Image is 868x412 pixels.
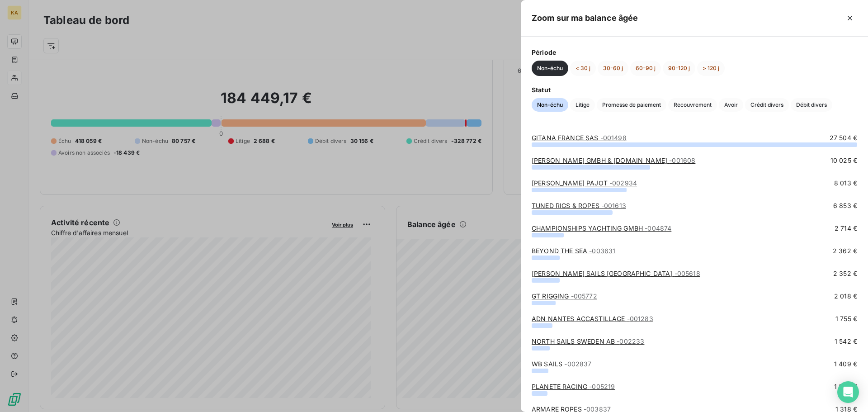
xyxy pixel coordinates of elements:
span: 10 025 € [830,156,857,165]
span: Statut [532,85,857,95]
a: BEYOND THE SEA [532,247,615,255]
a: CHAMPIONSHIPS YACHTING GMBH [532,224,671,232]
span: - 001498 [600,134,627,142]
span: - 005772 [571,292,597,300]
span: 1 334 € [834,382,857,391]
span: - 002233 [617,337,644,345]
span: - 005618 [675,270,700,277]
span: - 005219 [589,383,615,390]
div: Open Intercom Messenger [837,381,859,403]
a: PLANETE RACING [532,383,615,390]
span: - 001608 [669,156,695,164]
span: 8 013 € [834,179,857,188]
button: Litige [570,98,595,112]
button: 30-60 j [598,61,628,76]
span: 1 542 € [835,337,857,346]
span: - 001283 [627,315,653,322]
span: - 003631 [589,247,615,255]
span: 27 504 € [830,133,857,142]
span: - 002934 [609,179,637,187]
span: 1 755 € [835,314,857,323]
button: < 30 j [570,61,596,76]
span: 6 853 € [833,201,857,210]
a: GITANA FRANCE SAS [532,134,627,142]
button: Non-échu [532,98,568,112]
button: Crédit divers [745,98,789,112]
span: 2 352 € [833,269,857,278]
h5: Zoom sur ma balance âgée [532,12,638,24]
button: 60-90 j [630,61,661,76]
button: Débit divers [791,98,832,112]
button: > 120 j [697,61,725,76]
span: 1 409 € [834,360,857,369]
span: - 004874 [645,224,671,232]
span: 2 018 € [834,292,857,301]
span: - 001613 [601,202,626,209]
span: Période [532,47,857,57]
span: - 002837 [564,360,591,368]
span: 2 362 € [833,246,857,256]
a: [PERSON_NAME] GMBH & [DOMAIN_NAME] [532,156,695,164]
span: 2 714 € [835,224,857,233]
a: GT RIGGING [532,292,597,300]
a: NORTH SAILS SWEDEN AB [532,337,644,345]
a: WB SAILS [532,360,591,368]
button: Non-échu [532,61,568,76]
button: Recouvrement [668,98,717,112]
a: TUNED RIGS & ROPES [532,202,626,209]
a: ADN NANTES ACCASTILLAGE [532,315,653,322]
button: 90-120 j [663,61,695,76]
button: Avoir [719,98,743,112]
a: [PERSON_NAME] SAILS [GEOGRAPHIC_DATA] [532,270,700,277]
a: [PERSON_NAME] PAJOT [532,179,637,187]
button: Promesse de paiement [597,98,666,112]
